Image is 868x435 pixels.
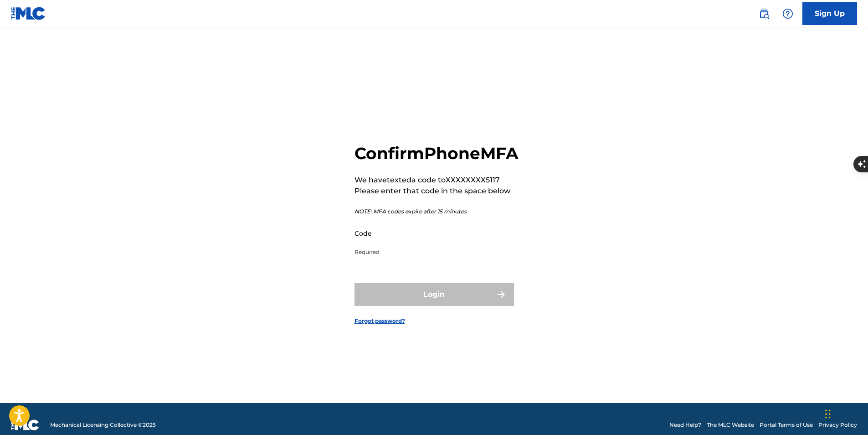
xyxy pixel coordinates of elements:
a: Forgot password? [354,317,405,325]
a: Privacy Policy [818,421,857,429]
a: Public Search [755,5,773,23]
img: logo [11,419,39,430]
h2: Confirm Phone MFA [354,143,519,164]
a: Sign Up [802,2,857,25]
p: We have texted a code to XXXXXXXX5117 [354,175,519,186]
a: Portal Terms of Use [760,421,813,429]
p: Required [354,248,508,256]
a: The MLC Website [707,421,754,429]
p: NOTE: MFA codes expire after 15 minutes [354,207,519,216]
img: MLC Logo [11,7,46,20]
div: Help [779,5,797,23]
img: help [782,8,793,19]
img: search [759,8,770,19]
p: Please enter that code in the space below [354,186,519,197]
a: Need Help? [669,421,701,429]
div: Drag [825,400,831,428]
span: Mechanical Licensing Collective © 2025 [50,421,156,429]
iframe: Chat Widget [822,391,868,435]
